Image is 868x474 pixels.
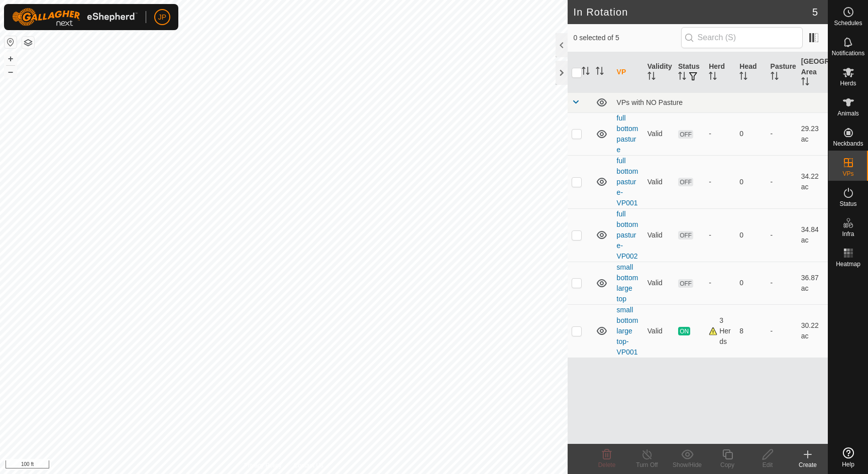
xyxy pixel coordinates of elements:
p-sorticon: Activate to sort [647,73,656,81]
span: OFF [678,130,693,139]
span: OFF [678,279,693,288]
span: Delete [598,461,616,468]
a: small bottom large top [617,263,638,303]
td: - [767,155,797,208]
td: - [767,304,797,358]
span: VPs [842,171,853,177]
td: Valid [643,304,674,358]
td: Valid [643,208,674,262]
span: Notifications [832,50,864,56]
td: Valid [643,155,674,208]
div: Edit [747,460,788,469]
td: 0 [735,112,766,155]
td: 0 [735,262,766,304]
div: - [709,177,731,187]
button: + [5,53,17,65]
td: 34.22 ac [797,155,828,208]
td: 29.23 ac [797,112,828,155]
span: OFF [678,178,693,186]
a: full bottom pasture-VP002 [617,210,638,260]
td: 36.87 ac [797,262,828,304]
th: Status [674,52,705,93]
div: VPs with NO Pasture [617,98,824,106]
p-sorticon: Activate to sort [801,79,809,87]
th: [GEOGRAPHIC_DATA] Area [797,52,828,93]
input: Search (S) [681,27,803,48]
td: - [767,112,797,155]
span: Status [839,201,856,207]
a: Privacy Policy [244,461,282,470]
span: OFF [678,231,693,240]
span: 5 [812,5,818,20]
p-sorticon: Activate to sort [596,68,604,76]
span: Heatmap [836,261,860,267]
div: - [709,129,731,139]
th: Validity [643,52,674,93]
div: Copy [707,460,747,469]
a: Help [828,443,868,471]
div: - [709,230,731,241]
td: 0 [735,208,766,262]
td: 34.84 ac [797,208,828,262]
a: small bottom large top-VP001 [617,306,638,356]
td: - [767,262,797,304]
td: 30.22 ac [797,304,828,358]
p-sorticon: Activate to sort [739,73,747,81]
p-sorticon: Activate to sort [582,68,590,76]
div: Show/Hide [667,460,707,469]
p-sorticon: Activate to sort [709,73,717,81]
th: Head [735,52,766,93]
span: Help [842,461,854,467]
button: Reset Map [5,36,17,48]
button: – [5,66,17,78]
td: 0 [735,155,766,208]
span: Animals [837,110,859,116]
td: Valid [643,262,674,304]
td: Valid [643,112,674,155]
th: VP [613,52,643,93]
div: - [709,278,731,288]
a: full bottom pasture [617,114,638,154]
td: 8 [735,304,766,358]
div: 3 Herds [709,315,731,347]
h2: In Rotation [574,6,812,18]
span: 0 selected of 5 [574,33,681,43]
div: Turn Off [627,460,667,469]
span: Schedules [834,20,862,26]
span: Infra [842,231,854,237]
th: Pasture [767,52,797,93]
button: Map Layers [22,37,34,49]
a: full bottom pasture-VP001 [617,157,638,207]
span: Neckbands [833,141,863,147]
img: Gallagher Logo [12,8,138,26]
p-sorticon: Activate to sort [771,73,779,81]
span: Herds [840,80,856,86]
p-sorticon: Activate to sort [678,73,686,81]
a: Contact Us [293,461,323,470]
span: ON [678,327,690,335]
div: Create [788,460,828,469]
td: - [767,208,797,262]
span: JP [158,12,166,23]
th: Herd [705,52,735,93]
